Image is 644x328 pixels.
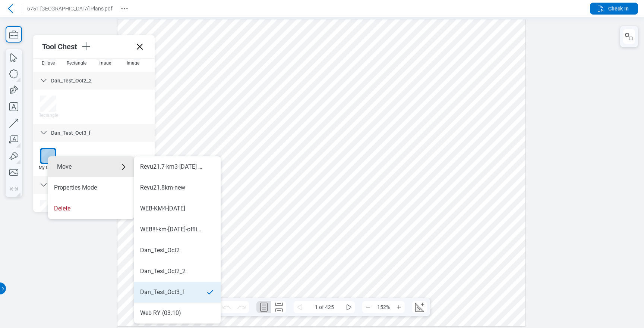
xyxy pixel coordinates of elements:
button: Zoom In [393,301,405,313]
li: Properties Mode [48,177,134,198]
div: Image [122,60,144,66]
div: Dan_Test_Oct2 [140,246,180,254]
ul: Move [134,156,221,324]
div: WEB!!!-km-[DATE]-offlinenewname [140,225,203,234]
div: Rectangle [37,113,59,118]
div: Revu21.8km-new [140,184,185,192]
span: Check In [608,5,629,12]
div: My Cloud [37,165,59,170]
div: Revu21.7-km3-[DATE] BETA [140,163,203,171]
button: some [343,301,355,313]
li: Delete [48,198,134,219]
div: Rectangle [65,60,88,66]
div: Image [94,60,116,66]
span: 1 of 425 [306,301,343,313]
div: Web RY (03.10) [140,309,181,317]
button: Create Scale [412,301,427,313]
button: Single Page Layout [256,301,271,313]
span: 152% [374,301,393,313]
div: Dan_Test_Oct3_f [33,124,155,142]
button: Redo [234,301,249,313]
button: Revision History [119,3,130,15]
button: Continuous Page Layout [271,301,286,313]
span: Dan_Test_Oct3_f [51,130,91,136]
button: Check In [590,3,638,15]
div: Move [48,156,134,177]
div: WEB-KM4-[DATE] [140,204,185,213]
div: Tool Chest [42,42,80,51]
div: Dan_Test_Oct3_f [140,288,184,296]
div: Ellipse [37,60,59,66]
span: Dan_Test_Oct2_2 [51,78,92,84]
div: Web RY (03.10) [33,176,155,194]
ul: Menu [48,156,134,219]
div: Dan_Test_Oct2_2 [140,267,186,275]
span: 6751 [GEOGRAPHIC_DATA] Plans.pdf [27,6,113,12]
button: Zoom Out [362,301,374,313]
div: Dan_Test_Oct2_2 [33,72,155,90]
button: Undo [219,301,234,313]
